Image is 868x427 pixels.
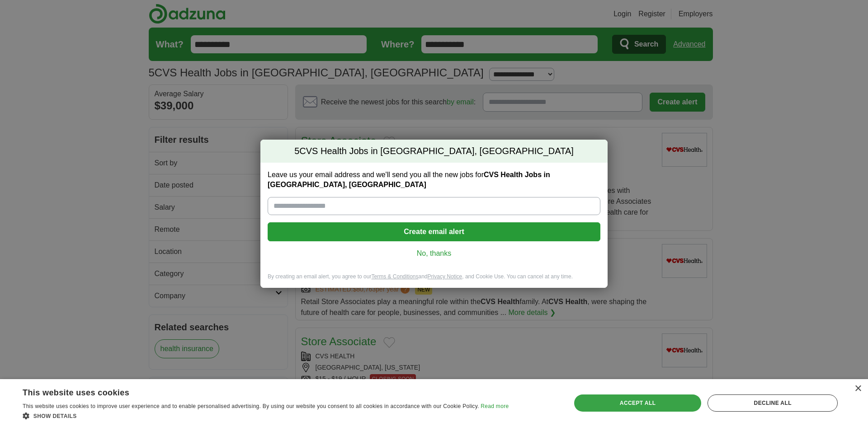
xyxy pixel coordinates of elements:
span: Show details [33,413,77,419]
div: By creating an email alert, you agree to our and , and Cookie Use. You can cancel at any time. [260,273,608,288]
a: Read more, opens a new window [481,403,509,409]
div: This website uses cookies [23,385,486,398]
div: Show details [23,411,509,420]
a: No, thanks [275,249,593,258]
div: Close [854,385,861,392]
h2: CVS Health Jobs in [GEOGRAPHIC_DATA], [GEOGRAPHIC_DATA] [260,140,608,163]
a: Terms & Conditions [371,273,418,280]
button: Create email alert [268,222,600,241]
span: 5 [294,145,299,158]
div: Accept all [574,394,702,412]
a: Privacy Notice [428,273,462,280]
div: Decline all [708,394,838,412]
span: This website uses cookies to improve user experience and to enable personalised advertising. By u... [23,403,479,409]
label: Leave us your email address and we'll send you all the new jobs for [268,170,600,190]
